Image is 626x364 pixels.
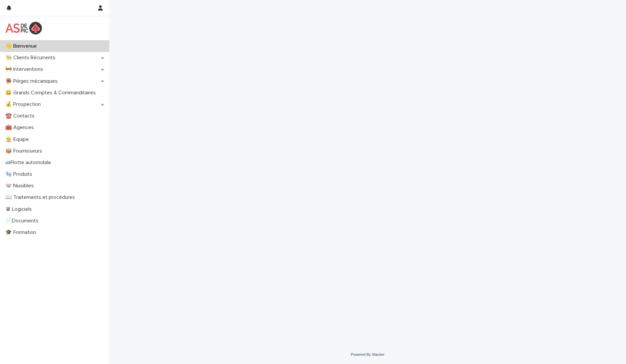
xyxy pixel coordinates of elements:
[3,55,61,61] p: 👨‍🍳 Clients Récurrents
[3,113,40,119] p: ☎️ Contacts
[3,124,39,131] p: 🧰 Agences
[3,90,101,96] p: 😃 Grands Comptes & Commanditaires
[3,78,63,84] p: 🪤 Pièges mécaniques
[3,194,80,201] p: 📖 Traitements et procédures
[3,101,46,108] p: 💰 Prospection
[3,171,37,177] p: 🧤 Produits
[5,22,42,35] img: yKcqic14S0S6KrLdrqO6
[3,183,39,189] p: 🐭 Nuisibles
[3,218,44,224] p: 📄Documents
[3,229,41,236] p: 🎓 Formation
[351,352,384,356] a: Powered By Stacker
[3,148,47,154] p: 📦 Fournisseurs
[3,43,42,49] p: 👋 Bienvenue
[3,206,37,212] p: 🖥 Logiciels
[3,66,48,72] p: 🚧 Interventions
[3,159,56,166] p: 🏎Flotte automobile
[3,136,34,143] p: 👷 Equipe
